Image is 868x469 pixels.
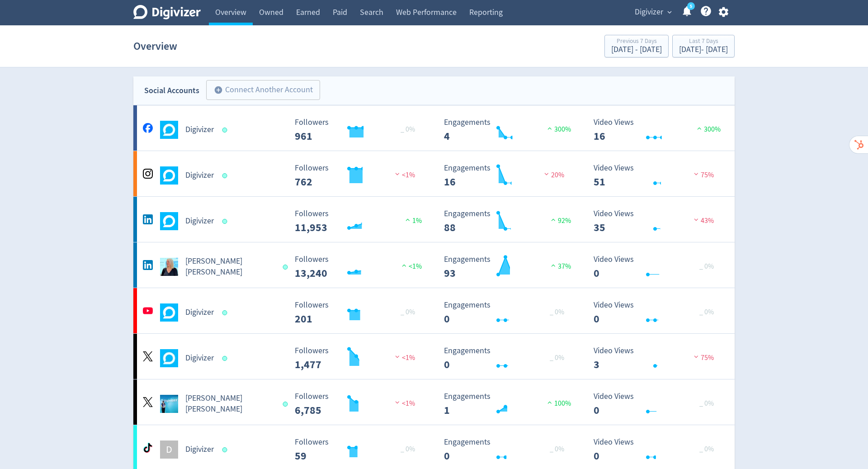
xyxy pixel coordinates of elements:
[589,346,725,370] svg: Video Views 3
[545,125,554,132] img: positive-performance.svg
[283,402,290,407] span: Data last synced: 8 Oct 2025, 11:02pm (AEDT)
[401,308,415,317] span: _ 0%
[290,346,426,370] svg: Followers 1,477
[550,308,564,317] span: _ 0%
[692,216,701,223] img: negative-performance.svg
[290,392,426,416] svg: Followers 6,785
[401,445,415,454] span: _ 0%
[133,288,735,333] a: Digivizer undefinedDigivizer Followers 201 Followers 201 _ 0% Engagements 0 Engagements 0 _ 0% Vi...
[549,216,558,223] img: positive-performance.svg
[393,171,415,180] span: <1%
[439,118,575,142] svg: Engagements 4
[160,166,178,185] img: Digivizer undefined
[290,118,426,142] svg: Followers 961
[589,301,725,325] svg: Video Views 0
[393,399,415,408] span: <1%
[185,124,214,135] h5: Digivizer
[439,438,575,462] svg: Engagements 0
[439,346,575,370] svg: Engagements 0
[687,2,695,10] a: 5
[692,353,714,362] span: 75%
[290,209,426,233] svg: Followers 11,953
[589,438,725,462] svg: Video Views 0
[665,8,674,16] span: expand_more
[589,255,725,279] svg: Video Views 0
[439,209,575,233] svg: Engagements 88
[160,258,178,276] img: Emma Lo Russo undefined
[199,81,320,100] a: Connect Another Account
[695,125,721,134] span: 300%
[283,265,290,270] span: Data last synced: 8 Oct 2025, 4:02pm (AEDT)
[160,303,178,322] img: Digivizer undefined
[133,242,735,288] a: Emma Lo Russo undefined[PERSON_NAME] [PERSON_NAME] Followers 13,240 Followers 13,240 <1% Engageme...
[439,301,575,325] svg: Engagements 0
[160,441,178,459] div: D
[679,38,728,46] div: Last 7 Days
[160,395,178,413] img: Emma Lo Russo undefined
[679,46,728,54] div: [DATE] - [DATE]
[549,262,571,271] span: 37%
[695,125,704,132] img: positive-performance.svg
[542,171,551,177] img: negative-performance.svg
[545,399,554,406] img: positive-performance.svg
[133,105,735,151] a: Digivizer undefinedDigivizer Followers 961 Followers 961 _ 0% Engagements 4 Engagements 4 300% Vi...
[133,334,735,379] a: Digivizer undefinedDigivizer Followers 1,477 Followers 1,477 <1% Engagements 0 Engagements 0 _ 0%...
[133,197,735,242] a: Digivizer undefinedDigivizer Followers 11,953 Followers 11,953 1% Engagements 88 Engagements 88 9...
[400,262,409,269] img: positive-performance.svg
[545,399,571,408] span: 100%
[290,255,426,279] svg: Followers 13,240
[393,353,402,360] img: negative-performance.svg
[222,310,230,315] span: Data last synced: 8 Oct 2025, 6:02pm (AEDT)
[290,438,426,462] svg: Followers 59
[699,308,714,317] span: _ 0%
[222,356,230,361] span: Data last synced: 9 Oct 2025, 4:02am (AEDT)
[672,35,735,57] button: Last 7 Days[DATE]- [DATE]
[222,219,230,224] span: Data last synced: 9 Oct 2025, 12:02am (AEDT)
[185,393,274,415] h5: [PERSON_NAME] [PERSON_NAME]
[589,392,725,416] svg: Video Views 0
[160,349,178,367] img: Digivizer undefined
[401,125,415,134] span: _ 0%
[692,171,701,177] img: negative-performance.svg
[206,80,320,100] button: Connect Another Account
[185,444,214,455] h5: Digivizer
[589,164,725,188] svg: Video Views 51
[549,216,571,225] span: 92%
[185,307,214,318] h5: Digivizer
[439,255,575,279] svg: Engagements 93
[542,171,564,180] span: 20%
[185,216,214,227] h5: Digivizer
[290,301,426,325] svg: Followers 201
[699,445,714,454] span: _ 0%
[549,262,558,269] img: positive-performance.svg
[133,151,735,196] a: Digivizer undefinedDigivizer Followers 762 Followers 762 <1% Engagements 16 Engagements 16 20% Vi...
[393,353,415,362] span: <1%
[393,171,402,177] img: negative-performance.svg
[222,128,230,133] span: Data last synced: 9 Oct 2025, 12:02am (AEDT)
[160,212,178,230] img: Digivizer undefined
[692,353,701,360] img: negative-performance.svg
[185,256,274,278] h5: [PERSON_NAME] [PERSON_NAME]
[699,399,714,408] span: _ 0%
[185,353,214,364] h5: Digivizer
[699,262,714,271] span: _ 0%
[611,46,662,54] div: [DATE] - [DATE]
[439,164,575,188] svg: Engagements 16
[439,392,575,416] svg: Engagements 1
[692,216,714,225] span: 43%
[589,209,725,233] svg: Video Views 35
[611,38,662,46] div: Previous 7 Days
[133,32,177,61] h1: Overview
[144,84,199,97] div: Social Accounts
[550,445,564,454] span: _ 0%
[635,5,663,19] span: Digivizer
[222,173,230,178] span: Data last synced: 9 Oct 2025, 12:02am (AEDT)
[550,353,564,362] span: _ 0%
[545,125,571,134] span: 300%
[393,399,402,406] img: negative-performance.svg
[214,85,223,95] span: add_circle
[133,379,735,425] a: Emma Lo Russo undefined[PERSON_NAME] [PERSON_NAME] Followers 6,785 Followers 6,785 <1% Engagement...
[589,118,725,142] svg: Video Views 16
[403,216,412,223] img: positive-performance.svg
[160,121,178,139] img: Digivizer undefined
